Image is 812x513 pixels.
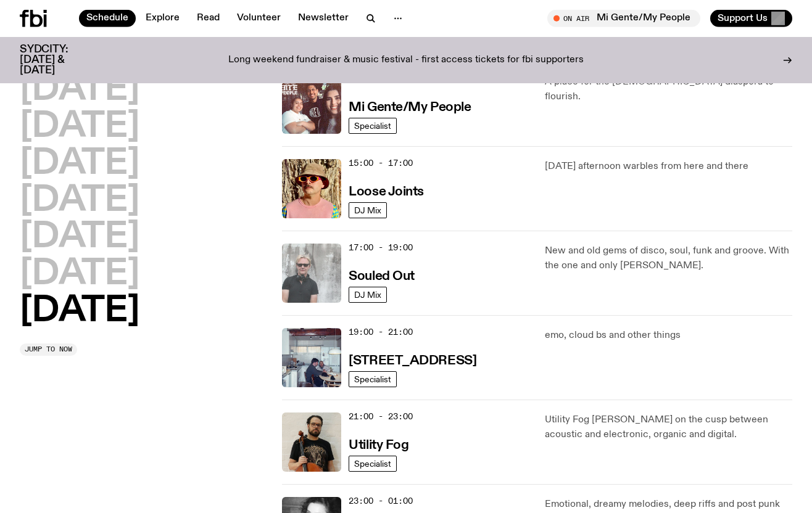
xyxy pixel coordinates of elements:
a: Loose Joints [349,183,424,199]
button: Support Us [710,10,792,27]
h3: SYDCITY: [DATE] & [DATE] [20,44,99,76]
img: Peter holds a cello, wearing a black graphic tee and glasses. He looks directly at the camera aga... [282,412,341,472]
button: [DATE] [20,294,139,329]
button: [DATE] [20,147,139,181]
span: DJ Mix [354,205,381,215]
a: Specialist [349,371,397,387]
span: 15:00 - 17:00 [349,157,413,169]
span: Specialist [354,374,391,384]
a: Specialist [349,456,397,472]
p: New and old gems of disco, soul, funk and groove. With the one and only [PERSON_NAME]. [545,244,792,273]
span: Jump to now [25,346,72,353]
span: Specialist [354,121,391,130]
img: Tyson stands in front of a paperbark tree wearing orange sunglasses, a suede bucket hat and a pin... [282,159,341,218]
a: DJ Mix [349,287,387,303]
span: 19:00 - 21:00 [349,326,413,338]
button: [DATE] [20,110,139,144]
span: Support Us [718,13,768,24]
a: Mi Gente/My People [349,99,471,114]
button: [DATE] [20,257,139,292]
a: Specialist [349,118,397,134]
span: 23:00 - 01:00 [349,495,413,507]
a: Schedule [79,10,136,27]
span: 21:00 - 23:00 [349,411,413,422]
button: Jump to now [20,343,77,356]
span: DJ Mix [354,290,381,299]
span: Specialist [354,459,391,468]
a: [STREET_ADDRESS] [349,352,476,367]
p: emo, cloud bs and other things [545,328,792,343]
h3: [STREET_ADDRESS] [349,355,476,367]
a: DJ Mix [349,202,387,218]
img: Stephen looks directly at the camera, wearing a black tee, black sunglasses and headphones around... [282,244,341,303]
button: [DATE] [20,73,139,107]
button: On AirMi Gente/My People [547,10,700,27]
a: Read [189,10,227,27]
button: [DATE] [20,220,139,255]
button: [DATE] [20,184,139,218]
h3: Mi Gente/My People [349,101,471,114]
h3: Utility Fog [349,439,408,452]
a: Souled Out [349,268,415,283]
img: Pat sits at a dining table with his profile facing the camera. Rhea sits to his left facing the c... [282,328,341,387]
h3: Souled Out [349,270,415,283]
a: Utility Fog [349,437,408,452]
p: A place for the [DEMOGRAPHIC_DATA] diaspora to flourish. [545,75,792,104]
p: [DATE] afternoon warbles from here and there [545,159,792,174]
a: Explore [138,10,187,27]
p: Utility Fog [PERSON_NAME] on the cusp between acoustic and electronic, organic and digital. [545,412,792,442]
a: Volunteer [230,10,288,27]
p: Long weekend fundraiser & music festival - first access tickets for fbi supporters [228,55,584,66]
span: 17:00 - 19:00 [349,242,413,253]
h3: Loose Joints [349,186,424,199]
a: Newsletter [291,10,356,27]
